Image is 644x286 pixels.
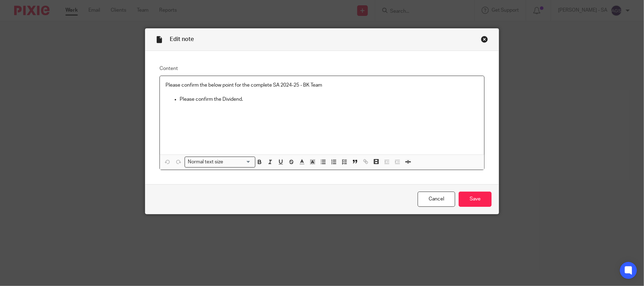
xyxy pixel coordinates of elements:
label: Content [159,65,485,72]
p: Please confirm the below point for the complete SA 2024-25 - BK Team [166,82,479,89]
input: Save [459,192,492,207]
div: Search for option [185,157,255,168]
a: Cancel [418,192,455,207]
div: Close this dialog window [481,36,488,43]
p: Please confirm the Dividend. [180,96,479,103]
span: Normal text size [186,158,225,166]
span: Edit note [170,36,194,42]
input: Search for option [226,158,251,166]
